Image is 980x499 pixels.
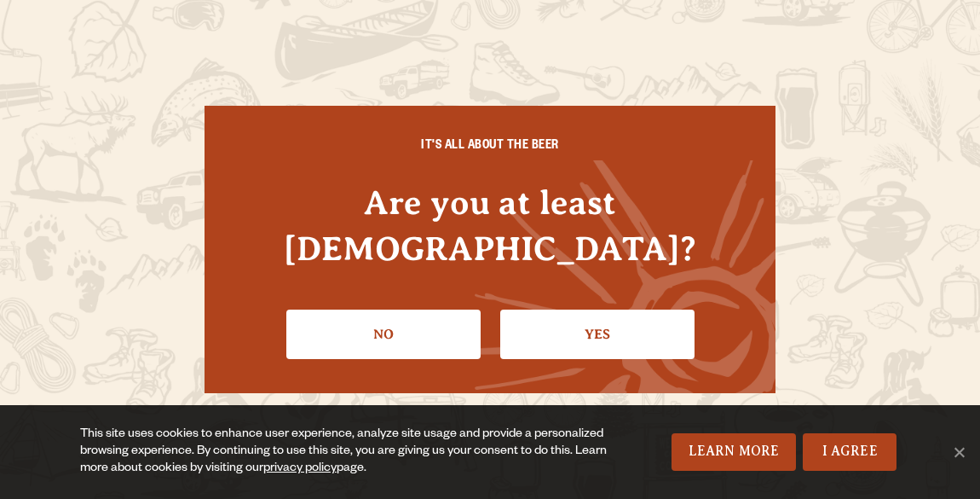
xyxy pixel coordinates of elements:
div: This site uses cookies to enhance user experience, analyze site usage and provide a personalized ... [80,426,617,478]
h6: IT'S ALL ABOUT THE BEER [239,140,741,155]
a: No [286,310,481,359]
span: No [950,444,967,461]
a: Confirm I'm 21 or older [500,310,695,359]
a: Learn More [672,433,797,471]
a: I Agree [803,433,896,471]
a: privacy policy [263,462,337,476]
h4: Are you at least [DEMOGRAPHIC_DATA]? [239,180,741,270]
